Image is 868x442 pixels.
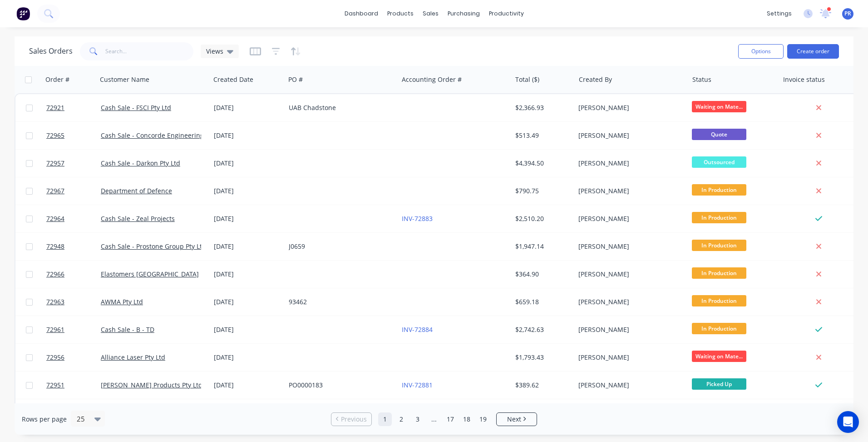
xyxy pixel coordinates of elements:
[289,381,390,390] div: PO0000183
[46,325,64,334] span: 72961
[206,46,223,56] span: Views
[214,103,281,112] div: [DATE]
[578,186,679,196] div: [PERSON_NAME]
[515,159,568,168] div: $4,394.50
[46,270,64,279] span: 72966
[289,242,390,251] div: J0659
[578,270,679,279] div: [PERSON_NAME]
[402,214,433,223] a: INV-72883
[101,353,165,362] a: Alliance Laser Pty Ltd
[783,75,825,84] div: Invoice status
[46,150,101,177] a: 72957
[327,412,541,426] ul: Pagination
[515,186,568,196] div: $790.75
[476,412,490,426] a: Page 19
[46,122,101,149] a: 72965
[289,103,390,112] div: UAB Chadstone
[460,412,473,426] a: Page 18
[692,75,711,84] div: Status
[46,214,64,223] span: 72964
[395,412,408,426] a: Page 2
[418,7,443,20] div: sales
[383,7,418,20] div: products
[692,378,746,390] span: Picked Up
[289,297,390,306] div: 93462
[515,270,568,279] div: $364.90
[692,323,746,334] span: In Production
[402,381,433,389] a: INV-72881
[22,415,67,424] span: Rows per page
[214,270,281,279] div: [DATE]
[515,325,568,334] div: $2,742.63
[101,214,175,223] a: Cash Sale - Zeal Projects
[214,186,281,196] div: [DATE]
[46,288,101,316] a: 72963
[45,75,69,84] div: Order #
[101,381,202,389] a: [PERSON_NAME] Products Pty Ltd
[214,297,281,306] div: [DATE]
[484,7,528,20] div: productivity
[578,353,679,362] div: [PERSON_NAME]
[101,297,143,306] a: AWMA Pty Ltd
[578,297,679,306] div: [PERSON_NAME]
[46,372,101,399] a: 72951
[29,47,73,55] h1: Sales Orders
[762,7,796,20] div: settings
[46,103,64,112] span: 72921
[579,75,612,84] div: Created By
[837,411,859,433] div: Open Intercom Messenger
[214,325,281,334] div: [DATE]
[46,261,101,288] a: 72966
[101,159,180,167] a: Cash Sale - Darkon Pty Ltd
[101,186,172,195] a: Department of Defence
[46,381,64,390] span: 72951
[378,412,392,426] a: Page 1 is your current page
[738,44,784,59] button: Options
[46,186,64,196] span: 72967
[578,242,679,251] div: [PERSON_NAME]
[497,415,537,424] a: Next page
[692,267,746,279] span: In Production
[402,75,462,84] div: Accounting Order #
[214,131,281,140] div: [DATE]
[692,351,746,362] span: Waiting on Mate...
[214,381,281,390] div: [DATE]
[507,415,521,424] span: Next
[46,316,101,343] a: 72961
[341,415,367,424] span: Previous
[101,325,154,334] a: Cash Sale - B - TD
[46,233,101,260] a: 72948
[578,159,679,168] div: [PERSON_NAME]
[46,353,64,362] span: 72956
[578,325,679,334] div: [PERSON_NAME]
[844,10,851,18] span: PR
[100,75,149,84] div: Customer Name
[46,399,101,427] a: 72962
[46,177,101,205] a: 72967
[214,214,281,223] div: [DATE]
[46,344,101,371] a: 72956
[787,44,839,59] button: Create order
[427,412,441,426] a: Jump forward
[214,242,281,251] div: [DATE]
[515,75,539,84] div: Total ($)
[692,240,746,251] span: In Production
[46,94,101,121] a: 72921
[444,412,457,426] a: Page 17
[402,325,433,334] a: INV-72884
[692,156,746,168] span: Outsourced
[515,297,568,306] div: $659.18
[515,103,568,112] div: $2,366.93
[214,353,281,362] div: [DATE]
[46,131,64,140] span: 72965
[411,412,424,426] a: Page 3
[692,184,746,196] span: In Production
[101,131,231,140] a: Cash Sale - Concorde Engineering Services
[515,353,568,362] div: $1,793.43
[331,415,371,424] a: Previous page
[578,214,679,223] div: [PERSON_NAME]
[46,159,64,168] span: 72957
[101,103,171,112] a: Cash Sale - FSCI Pty Ltd
[213,75,253,84] div: Created Date
[101,270,199,278] a: Elastomers [GEOGRAPHIC_DATA]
